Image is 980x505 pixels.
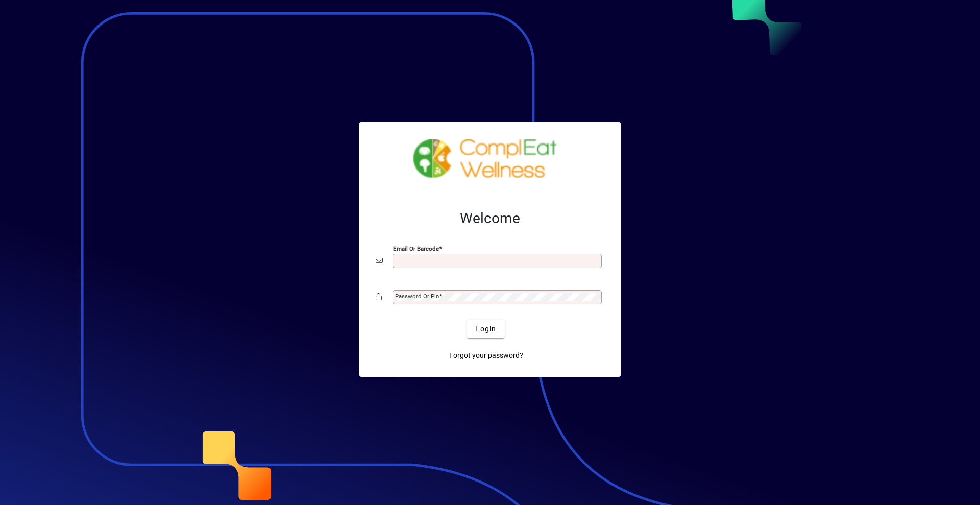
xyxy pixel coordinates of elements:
[449,350,523,361] span: Forgot your password?
[395,293,439,300] mat-label: Password or Pin
[467,320,504,338] button: Login
[475,324,496,334] span: Login
[445,346,527,365] a: Forgot your password?
[376,210,604,227] h2: Welcome
[393,245,439,252] mat-label: Email or Barcode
